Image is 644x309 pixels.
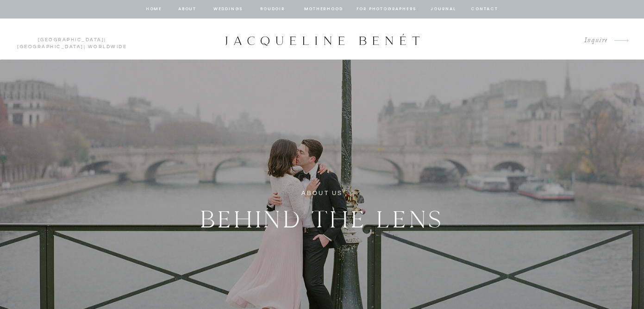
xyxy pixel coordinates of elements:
[17,44,84,49] a: [GEOGRAPHIC_DATA]
[145,5,163,13] a: home
[470,5,500,13] a: contact
[189,201,456,233] h2: BEHIND THE LENS
[304,5,343,13] a: Motherhood
[356,5,417,13] a: for photographers
[260,5,286,13] a: BOUDOIR
[38,38,105,42] a: [GEOGRAPHIC_DATA]
[429,5,458,13] a: journal
[178,5,197,13] a: about
[213,5,244,13] a: Weddings
[577,34,608,47] a: Inquire
[247,188,398,199] h1: ABOUT US
[13,37,131,42] p: | | Worldwide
